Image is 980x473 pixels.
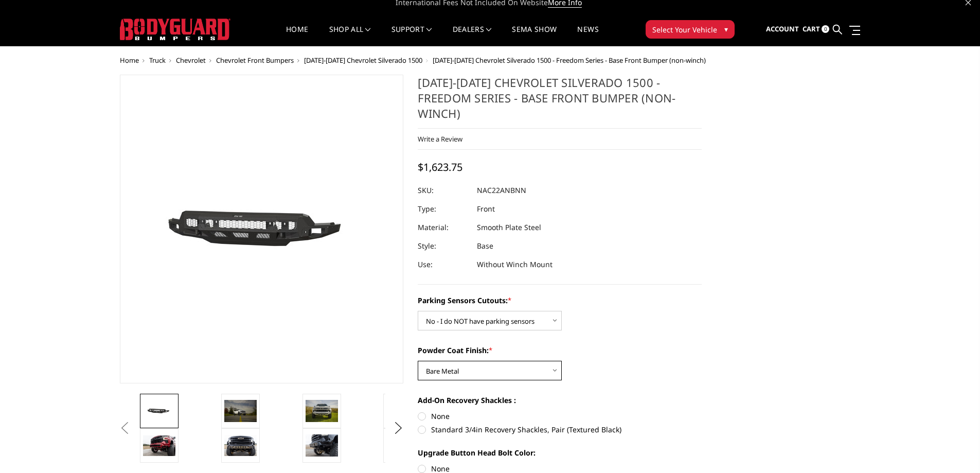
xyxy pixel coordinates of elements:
a: Chevrolet [176,56,206,65]
dd: Without Winch Mount [477,255,553,274]
span: [DATE]-[DATE] Chevrolet Silverado 1500 - Freedom Series - Base Front Bumper (non-winch) [433,56,706,65]
iframe: Chat Widget [929,424,980,473]
h1: [DATE]-[DATE] Chevrolet Silverado 1500 - Freedom Series - Base Front Bumper (non-winch) [418,75,702,129]
a: Cart 0 [803,15,829,43]
a: 2022-2025 Chevrolet Silverado 1500 - Freedom Series - Base Front Bumper (non-winch) [120,75,404,383]
a: Home [120,56,139,65]
label: None [418,411,702,422]
span: $1,623.75 [418,160,462,174]
a: [DATE]-[DATE] Chevrolet Silverado 1500 [304,56,422,65]
label: Add-On Recovery Shackles : [418,395,702,406]
dt: Use: [418,255,469,274]
dd: Base [477,237,493,255]
a: shop all [329,26,371,46]
span: ▾ [724,24,728,34]
button: Next [390,421,406,436]
span: Select Your Vehicle [652,24,717,35]
a: SEMA Show [512,26,557,46]
a: Truck [149,56,166,65]
dt: Material: [418,218,469,237]
dt: Type: [418,200,469,218]
label: Powder Coat Finish: [418,345,702,356]
a: Support [391,26,432,46]
img: 2022-2025 Chevrolet Silverado 1500 - Freedom Series - Base Front Bumper (non-winch) [224,435,257,457]
dt: Style: [418,237,469,255]
button: Previous [117,421,133,436]
label: Standard 3/4in Recovery Shackles, Pair (Textured Black) [418,424,702,435]
a: Write a Review [418,134,462,144]
dd: NAC22ANBNN [477,181,526,200]
a: Account [766,15,799,43]
a: News [577,26,598,46]
label: Upgrade Button Head Bolt Color: [418,447,702,458]
button: Select Your Vehicle [646,20,735,39]
span: Cart [803,24,820,33]
dd: Smooth Plate Steel [477,218,541,237]
a: Chevrolet Front Bumpers [216,56,294,65]
span: 0 [822,25,829,33]
img: 2022-2025 Chevrolet Silverado 1500 - Freedom Series - Base Front Bumper (non-winch) [143,435,175,456]
img: 2022-2025 Chevrolet Silverado 1500 - Freedom Series - Base Front Bumper (non-winch) [306,400,338,422]
img: BODYGUARD BUMPERS [120,19,230,40]
a: Home [286,26,308,46]
img: 2022-2025 Chevrolet Silverado 1500 - Freedom Series - Base Front Bumper (non-winch) [224,400,257,422]
dd: Front [477,200,495,218]
label: Parking Sensors Cutouts: [418,295,702,306]
a: Dealers [453,26,492,46]
span: Account [766,24,799,33]
img: 2022-2025 Chevrolet Silverado 1500 - Freedom Series - Base Front Bumper (non-winch) [306,434,338,456]
dt: SKU: [418,181,469,200]
img: 2022-2025 Chevrolet Silverado 1500 - Freedom Series - Base Front Bumper (non-winch) [143,404,175,419]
